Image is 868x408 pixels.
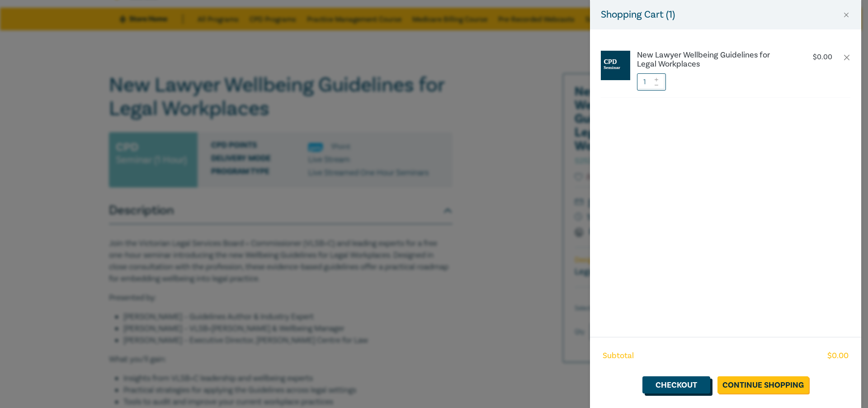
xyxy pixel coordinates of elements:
input: 1 [637,73,666,91]
span: $ 0.00 [827,350,849,362]
a: Continue Shopping [717,376,809,394]
a: Checkout [642,376,710,394]
img: CPD%20Seminar.jpg [601,51,630,80]
p: $ 0.00 [813,53,832,62]
h5: Shopping Cart ( 1 ) [601,7,675,22]
button: Close [842,11,850,19]
span: Subtotal [603,350,634,362]
a: New Lawyer Wellbeing Guidelines for Legal Workplaces [637,51,787,69]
